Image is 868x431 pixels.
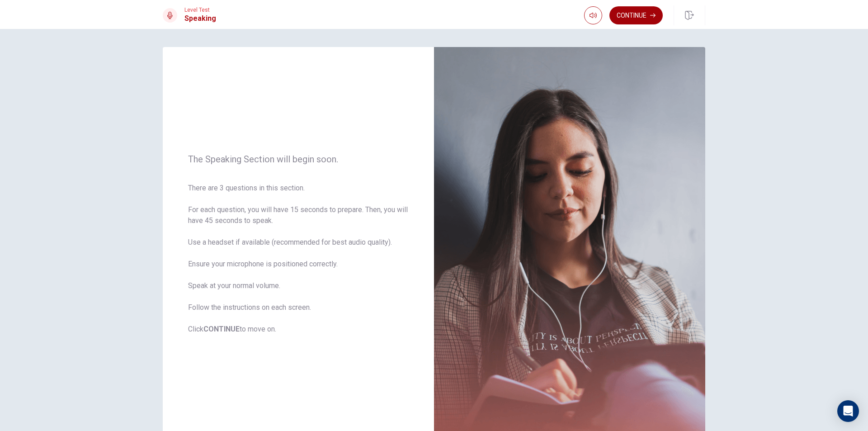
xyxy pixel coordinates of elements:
h1: Speaking [184,13,216,24]
div: Open Intercom Messenger [837,400,859,422]
b: CONTINUE [203,325,240,333]
span: The Speaking Section will begin soon. [188,154,409,165]
span: Level Test [184,7,216,13]
button: Continue [609,6,663,24]
span: There are 3 questions in this section. For each question, you will have 15 seconds to prepare. Th... [188,183,409,335]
